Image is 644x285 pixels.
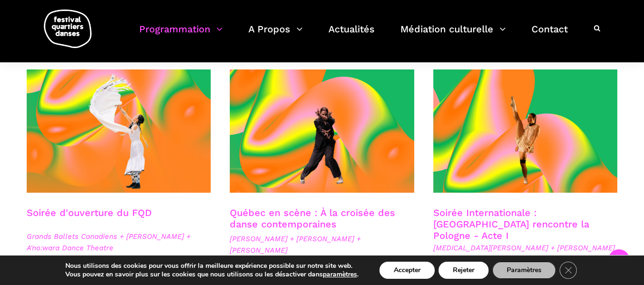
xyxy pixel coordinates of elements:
img: logo-fqd-med [44,10,92,48]
span: [MEDICAL_DATA][PERSON_NAME] + [PERSON_NAME] [433,242,618,254]
a: Programmation [139,21,223,49]
button: Close GDPR Cookie Banner [560,262,577,279]
a: A Propos [248,21,303,49]
button: paramètres [323,270,357,279]
a: Actualités [328,21,375,49]
a: Soirée Internationale : [GEOGRAPHIC_DATA] rencontre la Pologne - Acte I [433,207,589,241]
p: Nous utilisons des cookies pour vous offrir la meilleure expérience possible sur notre site web. [65,262,358,270]
span: [PERSON_NAME] + [PERSON_NAME] + [PERSON_NAME] [230,233,414,256]
a: Médiation culturelle [400,21,506,49]
button: Rejeter [439,262,489,279]
span: Grands Ballets Canadiens + [PERSON_NAME] + A'no:wara Dance Theatre [27,231,211,254]
a: Soirée d'ouverture du FQD [27,207,152,218]
p: Vous pouvez en savoir plus sur les cookies que nous utilisons ou les désactiver dans . [65,270,358,279]
a: Québec en scène : À la croisée des danse contemporaines [230,207,395,230]
button: Accepter [379,262,435,279]
button: Paramètres [492,262,556,279]
a: Contact [532,21,568,49]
